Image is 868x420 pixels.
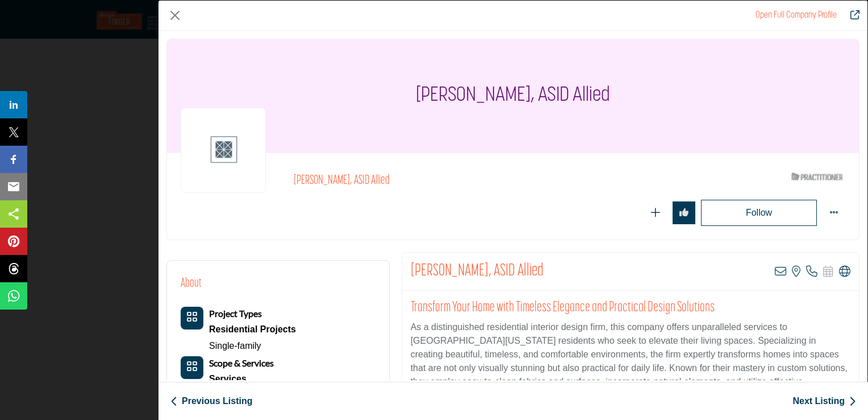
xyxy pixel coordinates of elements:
[411,299,850,316] h2: Transform Your Home with Timeless Elegance and Practical Design Solutions
[294,174,606,188] h2: [PERSON_NAME], ASID Allied
[209,359,274,368] a: Scope & Services
[181,108,266,193] img: alison-rogove logo
[209,321,296,338] a: Residential Projects
[823,201,845,224] button: More Options
[181,274,202,293] h2: About
[170,394,252,408] a: Previous Listing
[209,341,261,351] a: Single-family
[209,370,276,388] a: Services
[673,201,695,224] button: Redirect to login page
[792,394,856,408] a: Next Listing
[791,170,842,184] img: ASID Qualified Practitioners
[209,309,262,319] a: Project Types
[411,261,544,282] h2: Alison Rogove, ASID Allied
[181,307,203,330] button: Category Icon
[181,356,203,379] button: Category Icon
[209,370,276,388] div: Interior and exterior spaces including lighting, layouts, furnishings, accessories, artwork, land...
[209,357,274,368] b: Scope & Services
[416,39,610,153] h1: [PERSON_NAME], ASID Allied
[209,308,262,319] b: Project Types
[842,9,859,22] a: Redirect to alison-rogove
[756,11,837,20] a: Redirect to alison-rogove
[166,7,183,24] button: Close
[701,200,817,226] button: Redirect to login
[644,201,667,224] button: Redirect to login page
[209,321,296,338] div: Types of projects range from simple residential renovations to highly complex commercial initiati...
